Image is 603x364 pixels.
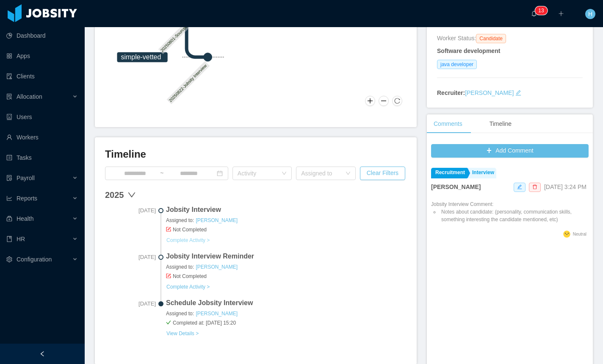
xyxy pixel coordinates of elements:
i: icon: setting [6,256,12,262]
li: Notes about candidate: (personality, communication skills, something interesting the candidate me... [440,208,589,223]
h3: Timeline [105,147,407,161]
span: [DATE] 3:24 PM [544,183,586,190]
button: Zoom Out [379,96,389,106]
i: icon: edit [515,90,521,96]
i: icon: edit [517,184,522,189]
i: icon: line-chart [6,195,12,201]
i: icon: form [166,273,171,278]
span: Completed at: [DATE] 15:20 [166,319,407,327]
a: Complete Activity > [166,283,210,290]
button: Zoom In [365,96,375,106]
span: [DATE] [105,300,156,308]
span: Not Completed [166,226,407,233]
a: icon: appstoreApps [6,47,78,64]
a: icon: profileTasks [6,149,78,166]
a: icon: userWorkers [6,129,78,146]
div: Timeline [483,114,518,133]
strong: Software development [437,47,500,54]
a: icon: robotUsers [6,108,78,125]
i: icon: delete [532,184,537,189]
strong: [PERSON_NAME] [431,183,481,190]
span: [DATE] [105,253,156,261]
div: Activity [238,169,277,178]
a: Recruitment [431,168,467,178]
a: [PERSON_NAME] [195,217,238,224]
i: icon: file-protect [6,175,12,181]
i: icon: check [166,320,171,325]
span: Jobsity Interview Reminder [166,251,407,261]
i: icon: plus [558,11,564,17]
button: Reset Zoom [392,96,402,106]
i: icon: calendar [217,170,223,176]
span: Allocation [17,93,42,100]
a: Complete Activity > [166,237,210,244]
span: Not Completed [166,272,407,280]
span: [DATE] [105,206,156,215]
i: icon: bell [531,11,537,17]
button: icon: plusAdd Comment [431,144,589,158]
p: 1 [538,6,541,15]
span: java developer [437,60,477,69]
i: icon: medicine-box [6,216,12,222]
i: icon: form [166,227,171,232]
div: 2025 down [105,189,407,201]
div: Comments [427,114,469,133]
a: [PERSON_NAME] [195,264,238,270]
button: Clear Filters [360,167,405,180]
span: Neutral [573,232,586,236]
a: icon: pie-chartDashboard [6,27,78,44]
span: Reports [17,195,37,202]
span: HR [17,236,25,242]
text: 20250801-Sourced [160,24,188,53]
a: [PERSON_NAME] [465,89,514,96]
span: Payroll [17,175,35,181]
a: View Details > [166,330,199,337]
i: icon: book [6,236,12,242]
span: H [588,9,592,19]
span: Assigned to: [166,263,407,271]
a: Interview [468,168,496,178]
span: Configuration [17,256,52,263]
a: icon: auditClients [6,68,78,85]
p: 3 [541,6,544,15]
div: Assigned to [301,169,341,178]
div: Jobsity Interview Comment: [431,200,589,223]
span: down [127,191,136,199]
text: 20250822-Jobsity Interview [168,63,208,103]
i: icon: solution [6,94,12,100]
span: Assigned to: [166,310,407,317]
span: Health [17,215,33,222]
span: Jobsity Interview [166,205,407,215]
i: icon: down [282,171,287,177]
a: [PERSON_NAME] [195,310,238,317]
span: Candidate [476,34,506,43]
span: Assigned to: [166,217,407,224]
sup: 13 [535,6,547,15]
tspan: simple-vetted [121,53,161,61]
span: Worker Status: [437,35,476,42]
span: Schedule Jobsity Interview [166,298,407,308]
strong: Recruiter: [437,89,465,96]
i: icon: down [346,171,351,177]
